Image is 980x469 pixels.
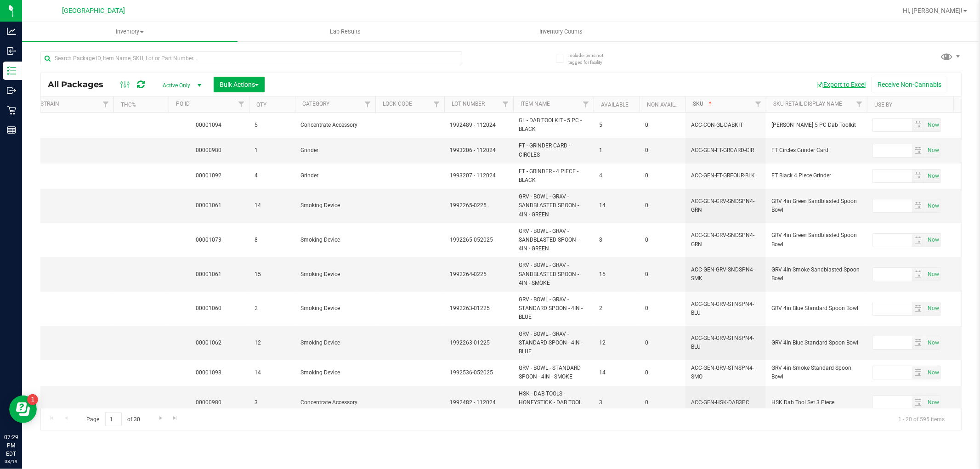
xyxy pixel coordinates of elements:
[498,96,513,112] a: Filter
[300,368,370,377] span: Smoking Device
[450,304,508,313] span: 1992263-01225
[601,102,629,108] a: Available
[925,302,940,315] span: select
[872,77,947,92] button: Receive Non-Cannabis
[599,398,634,407] span: 3
[176,101,190,107] a: PO ID
[450,270,508,279] span: 1992264-0225
[691,146,760,155] span: ACC-GEN-FT-GRCARD-CIR
[214,77,265,92] button: Bulk Actions
[255,398,289,407] span: 3
[599,146,634,155] span: 1
[255,171,289,180] span: 4
[691,171,760,180] span: ACC-GEN-FT-GRFOUR-BLK
[691,398,760,407] span: ACC-GEN-HSK-DAB3PC
[599,368,634,377] span: 14
[691,197,760,215] span: ACC-GEN-GRV-SNDSPN4-GRN
[519,364,588,381] span: GRV - BOWL - STANDARD SPOON - 4IN - SMOKE
[196,172,222,179] a: 00001092
[691,364,760,381] span: ACC-GEN-GRV-STNSPN4-SMO
[925,170,940,182] span: select
[300,270,370,279] span: Smoking Device
[196,122,222,128] a: 00001094
[105,412,122,426] input: 1
[255,201,289,210] span: 14
[429,96,444,112] a: Filter
[912,268,925,281] span: select
[925,170,941,183] span: Set Current date
[9,396,37,423] iframe: Resource center
[925,234,940,247] span: select
[599,304,634,313] span: 2
[234,96,249,112] a: Filter
[300,171,370,180] span: Grinder
[453,22,668,41] a: Inventory Counts
[519,167,588,185] span: FT - GRINDER - 4 PIECE - BLACK
[925,119,941,132] span: Set Current date
[300,236,370,244] span: Smoking Device
[912,144,925,157] span: select
[645,121,680,130] span: 0
[48,79,113,90] span: All Packages
[7,27,16,36] inline-svg: Analytics
[912,199,925,212] span: select
[912,234,925,247] span: select
[519,141,588,159] span: FT - GRINDER CARD - CIRCLES
[599,236,634,244] span: 8
[7,66,16,75] inline-svg: Inventory
[925,396,941,409] span: Set Current date
[771,197,861,215] span: GRV 4in Green Sandblasted Spoon Bowl
[771,398,861,407] span: HSK Dab Tool Set 3 Piece
[79,412,148,426] span: Page of 30
[771,171,861,180] span: FT Black 4 Piece Grinder
[40,51,462,65] input: Search Package ID, Item Name, SKU, Lot or Part Number...
[912,366,925,379] span: select
[255,121,289,130] span: 5
[912,119,925,131] span: select
[450,121,508,130] span: 1992489 - 112024
[4,458,18,465] p: 08/19
[645,398,680,407] span: 0
[300,398,370,407] span: Concentrate Accessory
[771,339,861,347] span: GRV 4in Blue Standard Spoon Bowl
[450,201,508,210] span: 1992265-0225
[360,96,375,112] a: Filter
[300,339,370,347] span: Smoking Device
[196,271,222,277] a: 00001061
[452,101,485,107] a: Lot Number
[40,101,59,107] a: Strain
[300,304,370,313] span: Smoking Device
[255,339,289,347] span: 12
[691,231,760,249] span: ACC-GEN-GRV-SNDSPN4-GRN
[121,102,136,108] a: THC%
[771,304,861,313] span: GRV 4in Blue Standard Spoon Bowl
[169,412,182,424] a: Go to the last page
[154,412,167,424] a: Go to the next page
[450,368,508,377] span: 1992536-052025
[925,302,941,315] span: Set Current date
[691,300,760,317] span: ACC-GEN-GRV-STNSPN4-BLU
[771,146,861,155] span: FT Circles Grinder Card
[771,364,861,381] span: GRV 4in Smoke Standard Spoon Bowl
[578,96,594,112] a: Filter
[925,396,940,409] span: select
[645,171,680,180] span: 0
[196,202,222,209] a: 00001061
[519,390,588,416] span: HSK - DAB TOOLS - HONEYSTICK - DAB TOOL SET - 3 PIECE
[196,305,222,311] a: 00001060
[519,116,588,134] span: GL - DAB TOOLKIT - 5 PC - BLACK
[7,46,16,56] inline-svg: Inbound
[645,339,680,347] span: 0
[255,270,289,279] span: 15
[925,268,940,281] span: select
[300,121,370,130] span: Concentrate Accessory
[810,77,872,92] button: Export to Excel
[647,102,688,108] a: Non-Available
[925,144,941,157] span: Set Current date
[302,101,329,107] a: Category
[7,86,16,95] inline-svg: Outbound
[925,119,940,131] span: select
[645,146,680,155] span: 0
[62,7,125,15] span: [GEOGRAPHIC_DATA]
